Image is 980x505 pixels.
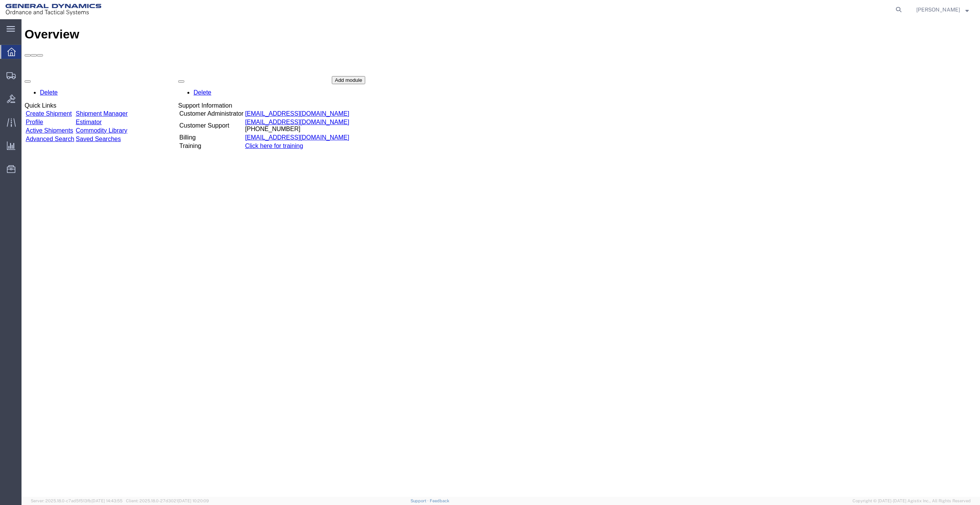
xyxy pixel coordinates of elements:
[853,498,971,504] span: Copyright © [DATE]-[DATE] Agistix Inc., All Rights Reserved
[172,70,190,76] a: Delete
[157,83,329,90] div: Support Information
[430,498,449,503] a: Feedback
[178,498,209,503] span: [DATE] 10:20:09
[223,100,328,106] a: [EMAIL_ADDRESS][DOMAIN_NAME]
[310,57,344,65] button: Add module
[4,108,52,115] a: Active Shipments
[91,498,122,503] span: [DATE] 14:43:55
[31,498,122,503] span: Server: 2025.18.0-c7ad5f513fb
[22,19,980,497] iframe: FS Legacy Container
[5,4,101,15] img: logo
[916,5,969,14] button: [PERSON_NAME]
[223,91,328,98] a: [EMAIL_ADDRESS][DOMAIN_NAME]
[157,123,222,131] td: Training
[54,91,106,98] a: Shipment Manager
[157,99,222,114] td: Customer Support
[916,5,960,14] span: Justin Bowdich
[54,116,99,123] a: Saved Searches
[157,91,222,98] td: Customer Administrator
[126,498,209,503] span: Client: 2025.18.0-27d3021
[223,115,328,121] a: [EMAIL_ADDRESS][DOMAIN_NAME]
[223,99,328,114] td: [PHONE_NUMBER]
[411,498,430,503] a: Support
[4,116,53,123] a: Advanced Search
[157,115,222,122] td: Billing
[54,100,80,106] a: Estimator
[223,123,281,130] a: Click here for training
[4,100,22,106] a: Profile
[54,108,106,115] a: Commodity Library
